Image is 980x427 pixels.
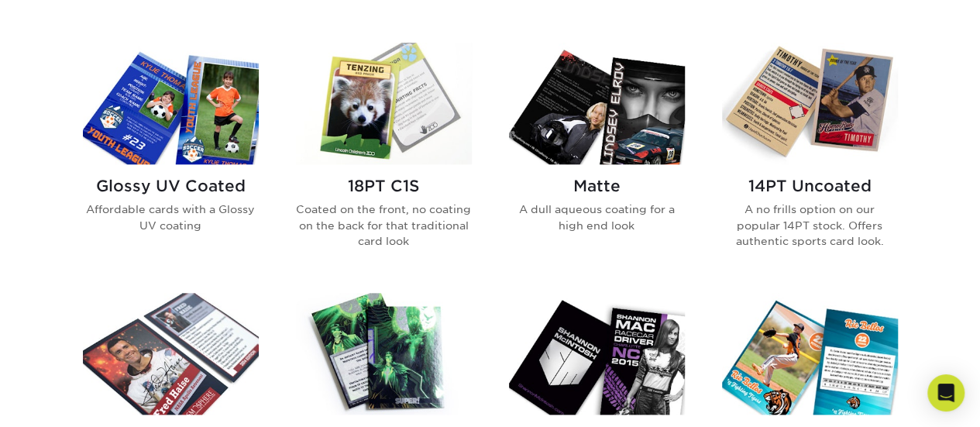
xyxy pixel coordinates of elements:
[509,43,685,164] img: Matte Trading Cards
[296,177,472,195] h2: 18PT C1S
[722,43,898,164] img: 14PT Uncoated Trading Cards
[83,201,259,233] p: Affordable cards with a Glossy UV coating
[509,177,685,195] h2: Matte
[927,374,965,412] div: Open Intercom Messenger
[296,201,472,249] p: Coated on the front, no coating on the back for that traditional card look
[722,293,898,415] img: Silk w/ Spot UV Trading Cards
[722,43,898,274] a: 14PT Uncoated Trading Cards 14PT Uncoated A no frills option on our popular 14PT stock. Offers au...
[296,43,472,164] img: 18PT C1S Trading Cards
[509,201,685,233] p: A dull aqueous coating for a high end look
[509,293,685,415] img: Inline Foil Trading Cards
[722,177,898,195] h2: 14PT Uncoated
[83,177,259,195] h2: Glossy UV Coated
[509,43,685,274] a: Matte Trading Cards Matte A dull aqueous coating for a high end look
[83,43,259,164] img: Glossy UV Coated Trading Cards
[296,43,472,274] a: 18PT C1S Trading Cards 18PT C1S Coated on the front, no coating on the back for that traditional ...
[722,201,898,249] p: A no frills option on our popular 14PT stock. Offers authentic sports card look.
[83,293,259,415] img: Silk Laminated Trading Cards
[296,293,472,415] img: Glossy UV Coated w/ Inline Foil Trading Cards
[83,43,259,274] a: Glossy UV Coated Trading Cards Glossy UV Coated Affordable cards with a Glossy UV coating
